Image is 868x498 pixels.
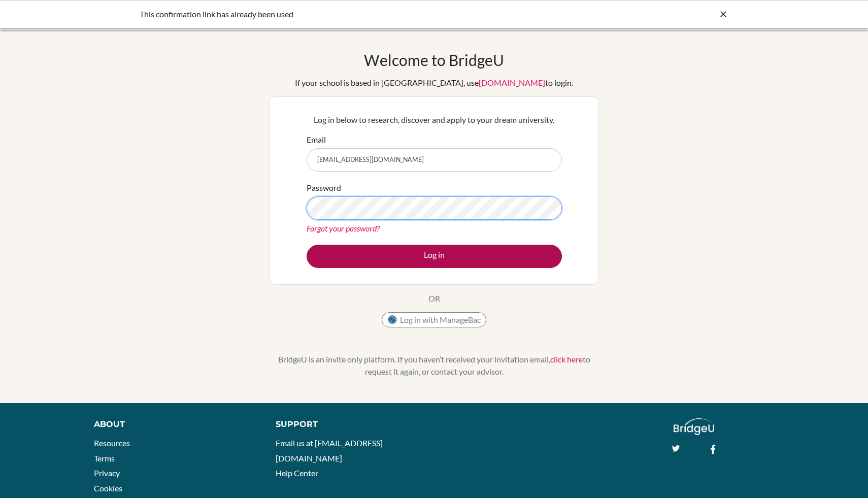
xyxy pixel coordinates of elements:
[94,438,130,448] a: Resources
[307,134,326,146] label: Email
[674,418,715,435] img: logo_white@2x-f4f0deed5e89b7ecb1c2cc34c3e3d731f90f0f143d5ea2071677605dd97b5244.png
[94,483,122,493] a: Cookies
[550,354,583,364] a: click here
[295,77,573,89] div: If your school is based in [GEOGRAPHIC_DATA], use to login.
[364,51,504,69] h1: Welcome to BridgeU
[307,223,380,233] a: Forgot your password?
[269,353,599,378] p: BridgeU is an invite only platform. If you haven’t received your invitation email, to request it ...
[307,245,562,268] button: Log in
[307,182,341,194] label: Password
[140,8,576,20] div: This confirmation link has already been used
[94,468,120,478] a: Privacy
[479,78,545,87] a: [DOMAIN_NAME]
[94,418,253,430] div: About
[276,438,383,463] a: Email us at [EMAIL_ADDRESS][DOMAIN_NAME]
[94,453,115,463] a: Terms
[307,114,562,126] p: Log in below to research, discover and apply to your dream university.
[276,468,318,478] a: Help Center
[276,418,423,430] div: Support
[382,312,486,327] button: Log in with ManageBac
[428,292,440,305] p: OR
